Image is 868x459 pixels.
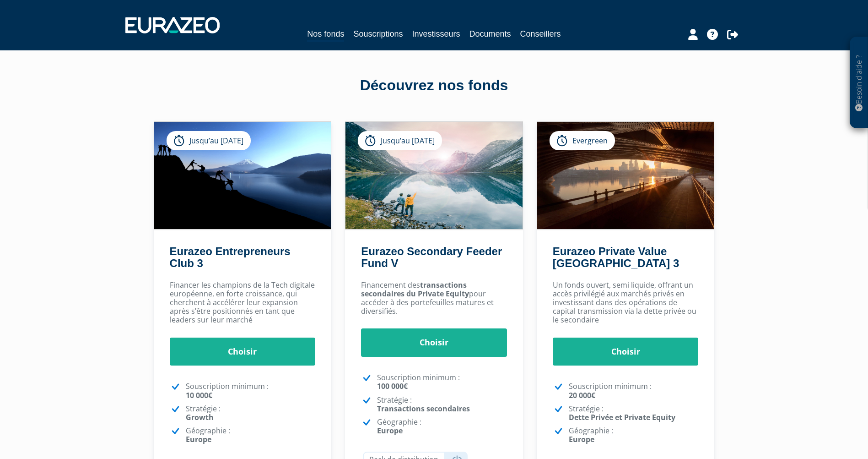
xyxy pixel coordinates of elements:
[569,426,699,444] p: Géographie :
[569,404,699,422] p: Stratégie :
[377,418,507,435] p: Géographie :
[569,390,595,400] strong: 20 000€
[569,382,699,399] p: Souscription minimum :
[186,426,316,444] p: Géographie :
[353,27,403,40] a: Souscriptions
[553,338,699,366] a: Choisir
[361,245,502,269] a: Eurazeo Secondary Feeder Fund V
[361,328,507,357] a: Choisir
[154,122,331,229] img: Eurazeo Entrepreneurs Club 3
[125,17,220,33] img: 1732889491-logotype_eurazeo_blanc_rvb.png
[361,281,507,316] p: Financement des pour accéder à des portefeuilles matures et diversifiés.
[173,75,695,96] div: Découvrez nos fonds
[307,27,344,42] a: Nos fonds
[186,382,316,399] p: Souscription minimum :
[569,434,594,444] strong: Europe
[377,373,507,391] p: Souscription minimum :
[553,245,679,269] a: Eurazeo Private Value [GEOGRAPHIC_DATA] 3
[569,412,675,422] strong: Dette Privée et Private Equity
[377,404,470,414] strong: Transactions secondaires
[854,42,864,124] p: Besoin d'aide ?
[345,122,523,229] img: Eurazeo Secondary Feeder Fund V
[186,434,211,444] strong: Europe
[186,404,316,422] p: Stratégie :
[377,396,507,413] p: Stratégie :
[186,412,214,422] strong: Growth
[377,381,408,391] strong: 100 000€
[520,27,561,40] a: Conseillers
[553,281,699,325] p: Un fonds ouvert, semi liquide, offrant un accès privilégié aux marchés privés en investissant dan...
[361,280,469,299] strong: transactions secondaires du Private Equity
[186,390,212,400] strong: 10 000€
[469,27,511,40] a: Documents
[412,27,460,40] a: Investisseurs
[550,131,615,150] div: Evergreen
[358,131,442,150] div: Jusqu’au [DATE]
[170,281,316,325] p: Financer les champions de la Tech digitale européenne, en forte croissance, qui cherchent à accél...
[170,245,291,269] a: Eurazeo Entrepreneurs Club 3
[377,426,403,436] strong: Europe
[167,131,251,150] div: Jusqu’au [DATE]
[170,338,316,366] a: Choisir
[537,122,714,229] img: Eurazeo Private Value Europe 3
